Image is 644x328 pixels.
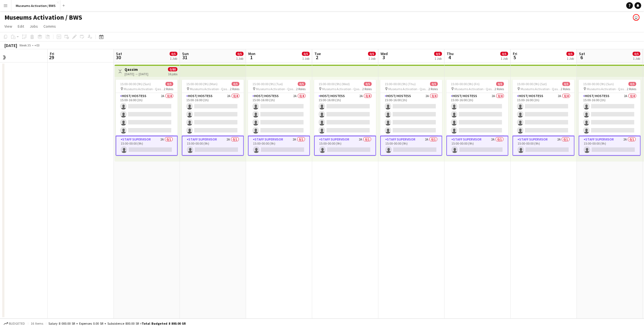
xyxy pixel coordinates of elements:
a: View [2,23,14,30]
span: 6 [578,54,585,61]
span: 0/5 [430,82,438,86]
span: Week 35 [18,43,32,47]
div: 1 Job [633,56,640,61]
div: [DATE] → [DATE] [125,72,148,76]
app-job-card: 15:00-00:00 (9h) (Sun)0/5 Museums Activation - Qassim2 RolesHost/ Hostess2A0/415:00-16:00 (1h) St... [579,80,641,156]
span: 0/5 [629,82,636,86]
app-card-role: Host/ Hostess2A0/415:00-16:00 (1h) [380,93,442,136]
span: Museums Activation - Qassim [190,87,230,91]
span: 30 [115,54,122,61]
span: 0/5 [170,52,177,56]
span: Mon [248,51,255,56]
app-card-role: Staff Supervisor2A0/115:00-00:00 (9h) [579,136,641,156]
app-card-role: Host/ Hostess2A0/415:00-16:00 (1h) [446,93,508,136]
span: 0/5 [368,52,376,56]
div: 15:00-00:00 (9h) (Thu)0/5 Museums Activation - Qassim2 RolesHost/ Hostess2A0/415:00-16:00 (1h) St... [380,80,442,156]
app-card-role: Staff Supervisor2A0/115:00-00:00 (9h) [116,136,178,156]
div: 1 Job [567,56,574,61]
span: 1 [247,54,255,61]
span: Comms [43,24,56,29]
app-card-role: Host/ Hostess2A0/415:00-16:00 (1h) [314,93,376,136]
h1: Museums Activation / BWS [4,13,82,22]
span: View [4,24,12,29]
span: 2 Roles [627,87,636,91]
span: 15:00-00:00 (9h) (Sun) [583,82,614,86]
app-job-card: 15:00-00:00 (9h) (Tue)0/5 Museums Activation - Qassim2 RolesHost/ Hostess2A0/415:00-16:00 (1h) St... [248,80,310,156]
span: 0/80 [168,67,177,71]
app-job-card: 15:00-00:00 (9h) (Mon)0/5 Museums Activation - Qassim2 RolesHost/ Hostess2A0/415:00-16:00 (1h) St... [182,80,244,156]
span: 0/5 [633,52,640,56]
div: 1 Job [302,56,309,61]
app-card-role: Host/ Hostess2A0/415:00-16:00 (1h) [248,93,310,136]
div: 1 Job [368,56,376,61]
span: Budgeted [9,322,25,326]
span: Sun [182,51,189,56]
span: 5 [512,54,517,61]
div: +03 [34,43,40,47]
span: 0/5 [434,52,442,56]
div: [DATE] [4,43,17,48]
div: 16 jobs [168,71,177,76]
div: 1 Job [434,56,442,61]
div: 1 Job [236,56,243,61]
span: 0/5 [302,52,310,56]
span: 0/5 [496,82,504,86]
span: 0/5 [364,82,372,86]
span: 31 [181,54,189,61]
app-card-role: Staff Supervisor2A0/115:00-00:00 (9h) [513,136,575,156]
span: 15:00-00:00 (9h) (Mon) [186,82,218,86]
span: 0/5 [165,82,173,86]
div: 1 Job [170,56,177,61]
span: Edit [18,24,24,29]
span: 3 [380,54,388,61]
div: 1 Job [501,56,508,61]
app-card-role: Host/ Hostess2A0/415:00-16:00 (1h) [513,93,575,136]
a: Jobs [27,23,40,30]
app-card-role: Staff Supervisor2A0/115:00-00:00 (9h) [380,136,442,156]
span: 2 Roles [164,87,173,91]
button: Budgeted [3,321,26,327]
span: Thu [447,51,454,56]
app-job-card: 15:00-00:00 (9h) (Sun)0/5 Museums Activation - Qassim2 RolesHost/ Hostess2A0/415:00-16:00 (1h) St... [116,80,178,156]
span: 0/5 [232,82,239,86]
app-user-avatar: Salman AlQurni [633,14,640,21]
div: Salary 8 000.00 SR + Expenses 0.00 SR + Subsistence 800.00 SR = [48,321,186,326]
span: Museums Activation - Qassim [124,87,164,91]
span: Sat [579,51,585,56]
span: Tue [314,51,321,56]
span: 15:00-00:00 (9h) (Sun) [120,82,151,86]
span: Wed [381,51,388,56]
span: Museums Activation - Qassim [587,87,627,91]
span: Museums Activation - Qassim [454,87,495,91]
app-job-card: 15:00-00:00 (9h) (Wed)0/5 Museums Activation - Qassim2 RolesHost/ Hostess2A0/415:00-16:00 (1h) St... [314,80,376,156]
span: 29 [49,54,54,61]
span: 2 Roles [428,87,438,91]
app-card-role: Host/ Hostess2A0/415:00-16:00 (1h) [579,93,641,136]
span: 15:00-00:00 (9h) (Thu) [385,82,416,86]
span: 0/5 [298,82,306,86]
span: 15:00-00:00 (9h) (Fri) [451,82,480,86]
span: 2 Roles [230,87,239,91]
app-card-role: Host/ Hostess2A0/415:00-16:00 (1h) [116,93,178,136]
span: 4 [446,54,454,61]
app-card-role: Staff Supervisor2A0/115:00-00:00 (9h) [182,136,244,156]
span: 15:00-00:00 (9h) (Sat) [517,82,547,86]
span: Fri [50,51,54,56]
span: 15:00-00:00 (9h) (Wed) [319,82,350,86]
app-card-role: Staff Supervisor2A0/115:00-00:00 (9h) [248,136,310,156]
span: Museums Activation - Qassim [521,87,561,91]
span: 2 Roles [296,87,306,91]
span: 0/5 [236,52,244,56]
app-card-role: Staff Supervisor2A0/115:00-00:00 (9h) [314,136,376,156]
app-job-card: 15:00-00:00 (9h) (Sat)0/5 Museums Activation - Qassim2 RolesHost/ Hostess2A0/415:00-16:00 (1h) St... [513,80,575,156]
span: Jobs [30,24,38,29]
span: Total Budgeted 8 800.00 SR [142,321,186,326]
span: 0/5 [562,82,570,86]
span: Museums Activation - Qassim [388,87,428,91]
div: 15:00-00:00 (9h) (Fri)0/5 Museums Activation - Qassim2 RolesHost/ Hostess2A0/415:00-16:00 (1h) St... [446,80,508,156]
